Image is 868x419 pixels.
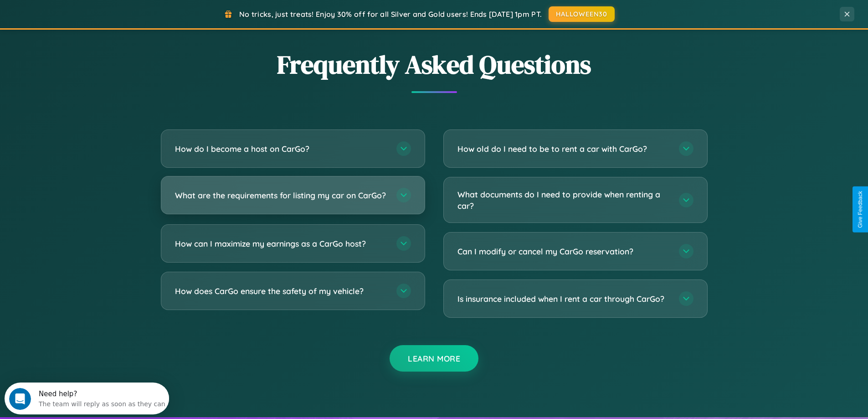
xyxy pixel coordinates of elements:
iframe: Intercom live chat [9,388,31,410]
h3: How does CarGo ensure the safety of my vehicle? [175,285,387,297]
h3: How can I maximize my earnings as a CarGo host? [175,238,387,249]
button: Learn More [390,345,478,372]
h3: Can I modify or cancel my CarGo reservation? [457,246,670,257]
h3: Is insurance included when I rent a car through CarGo? [457,293,670,305]
div: The team will reply as soon as they can [34,15,161,25]
h2: Frequently Asked Questions [161,47,708,82]
div: Give Feedback [857,191,863,228]
h3: How old do I need to be to rent a car with CarGo? [457,143,670,155]
h3: How do I become a host on CarGo? [175,143,387,155]
h3: What documents do I need to provide when renting a car? [457,189,670,211]
h3: What are the requirements for listing my car on CarGo? [175,190,387,201]
button: HALLOWEEN30 [549,6,615,22]
iframe: Intercom live chat discovery launcher [5,383,169,414]
div: Open Intercom Messenger [4,4,169,29]
span: No tricks, just treats! Enjoy 30% off for all Silver and Gold users! Ends [DATE] 1pm PT. [239,10,542,19]
div: Need help? [34,8,161,15]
